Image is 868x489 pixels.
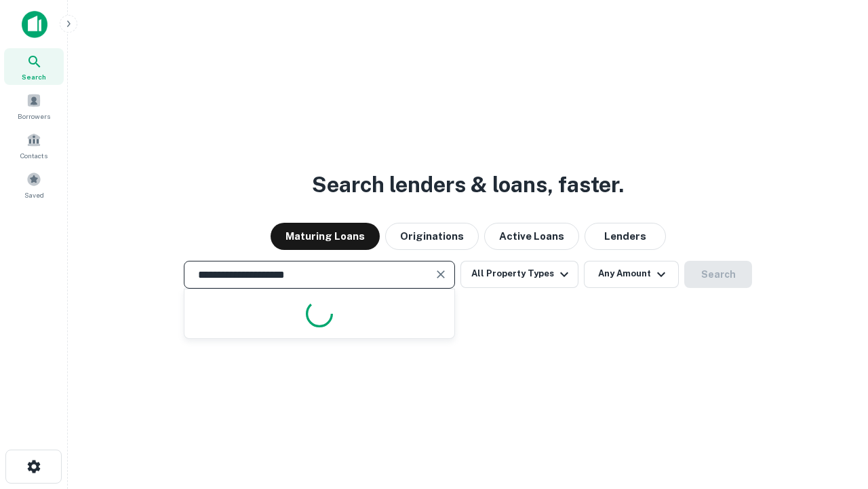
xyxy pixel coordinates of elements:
[460,261,578,288] button: All Property Types
[584,261,679,288] button: Any Amount
[4,166,64,203] a: Saved
[385,223,479,250] button: Originations
[312,168,624,201] h3: Search lenders & loans, faster.
[484,223,579,250] button: Active Loans
[22,71,46,82] span: Search
[4,88,64,124] a: Borrowers
[271,223,380,250] button: Maturing Loans
[20,150,47,161] span: Contacts
[800,380,868,446] iframe: Chat Widget
[24,189,44,200] span: Saved
[4,48,64,85] a: Search
[22,11,47,38] img: capitalize-icon.png
[585,223,666,250] button: Lenders
[4,127,64,164] a: Contacts
[431,265,450,284] button: Clear
[18,111,50,122] span: Borrowers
